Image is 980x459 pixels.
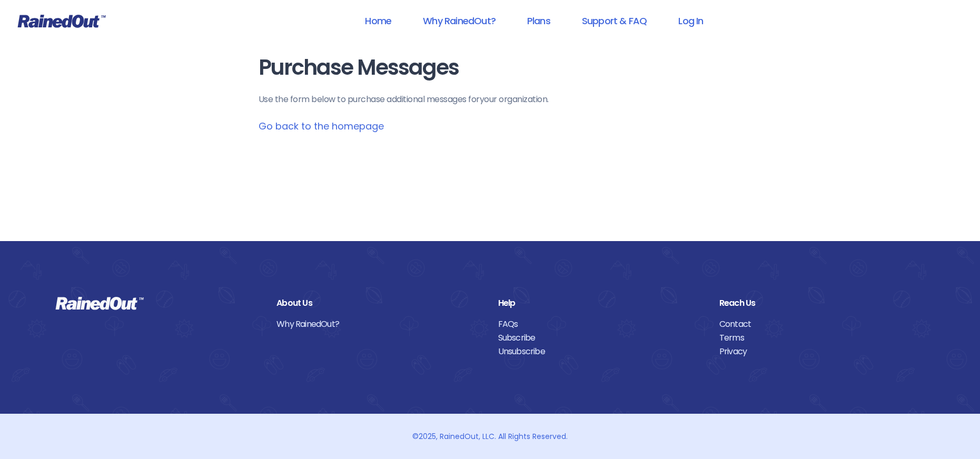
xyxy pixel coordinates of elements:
div: Help [498,296,704,310]
a: FAQs [498,317,704,331]
div: About Us [276,296,482,310]
a: Terms [719,331,925,345]
a: Plans [513,9,564,33]
p: Use the form below to purchase additional messages for your organization . [259,93,722,106]
a: Support & FAQ [568,9,660,33]
a: Contact [719,317,925,331]
a: Why RainedOut? [409,9,509,33]
div: Reach Us [719,296,925,310]
a: Privacy [719,345,925,358]
a: Subscribe [498,331,704,345]
a: Why RainedOut? [276,317,482,331]
a: Log In [665,9,717,33]
h1: Purchase Messages [259,56,722,79]
a: Home [351,9,405,33]
a: Go back to the homepage [259,119,384,133]
a: Unsubscribe [498,345,704,358]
